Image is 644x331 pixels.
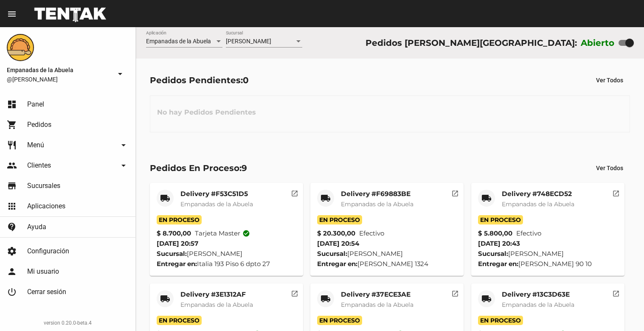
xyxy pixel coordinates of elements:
mat-icon: open_in_new [451,289,459,296]
span: En Proceso [317,316,362,325]
div: Pedidos En Proceso: [150,161,247,175]
span: Pedidos [27,121,51,129]
span: Efectivo [516,228,541,238]
mat-icon: contact_support [7,222,17,232]
strong: Entregar en: [478,260,518,268]
span: Ver Todos [596,77,623,84]
span: Empanadas de la Abuela [180,200,253,208]
div: [PERSON_NAME] [317,249,457,259]
span: Empanadas de la Abuela [502,301,574,309]
mat-card-title: Delivery #37ECE3AE [341,290,413,299]
span: 9 [242,163,247,173]
button: Ver Todos [589,73,630,88]
span: Panel [27,100,44,109]
strong: $ 5.800,00 [478,228,512,238]
label: Abierto [581,36,615,50]
strong: Sucursal: [157,250,187,258]
span: Empanadas de la Abuela [180,301,253,309]
strong: $ 20.300,00 [317,228,355,238]
span: En Proceso [157,215,202,224]
div: Italia 193 Piso 6 dpto 27 [157,259,296,269]
mat-icon: open_in_new [291,188,298,196]
mat-icon: local_shipping [160,193,170,203]
div: Pedidos [PERSON_NAME][GEOGRAPHIC_DATA]: [366,36,577,50]
span: En Proceso [478,215,523,224]
span: En Proceso [317,215,362,224]
span: Menú [27,141,44,149]
span: [DATE] 20:57 [157,239,198,247]
mat-card-title: Delivery #F53C51D5 [180,190,253,198]
mat-icon: open_in_new [451,188,459,196]
span: @[PERSON_NAME] [7,75,112,84]
span: Empanadas de la Abuela [341,301,413,309]
mat-icon: arrow_drop_down [118,160,129,171]
mat-icon: open_in_new [612,289,620,296]
mat-card-title: Delivery #3E1312AF [180,290,253,299]
mat-icon: menu [7,9,17,19]
mat-icon: people [7,160,17,171]
mat-icon: arrow_drop_down [118,140,129,150]
mat-icon: power_settings_new [7,287,17,297]
mat-icon: local_shipping [321,294,331,304]
span: Sucursales [27,182,60,190]
mat-icon: restaurant [7,140,17,150]
mat-icon: local_shipping [481,294,492,304]
mat-icon: person [7,266,17,277]
span: 0 [243,75,249,85]
strong: $ 8.700,00 [157,228,191,238]
div: [PERSON_NAME] [478,249,618,259]
span: Configuración [27,247,69,255]
button: Ver Todos [589,160,630,176]
iframe: chat widget [608,297,636,323]
span: Ver Todos [596,165,623,171]
mat-icon: check_circle [242,230,250,237]
mat-icon: local_shipping [160,294,170,304]
h3: No hay Pedidos Pendientes [150,100,263,125]
span: Cerrar sesión [27,288,66,296]
mat-icon: arrow_drop_down [115,69,125,79]
mat-icon: local_shipping [481,193,492,203]
mat-icon: local_shipping [321,193,331,203]
span: [DATE] 20:43 [478,239,520,247]
span: Empanadas de la Abuela [502,200,574,208]
span: Aplicaciones [27,202,65,210]
mat-icon: store [7,181,17,191]
strong: Sucursal: [317,250,347,258]
mat-icon: open_in_new [612,188,620,196]
span: Empanadas de la Abuela [7,65,112,75]
span: Tarjeta master [195,228,250,238]
span: Clientes [27,161,51,170]
mat-card-title: Delivery #F69883BE [341,190,413,198]
span: Mi usuario [27,267,59,276]
mat-icon: dashboard [7,99,17,109]
mat-card-title: Delivery #13C3D63E [502,290,574,299]
span: Empanadas de la Abuela [341,200,413,208]
mat-icon: shopping_cart [7,120,17,130]
div: Pedidos Pendientes: [150,73,249,87]
mat-card-title: Delivery #748ECD52 [502,190,574,198]
span: [PERSON_NAME] [226,38,271,45]
div: [PERSON_NAME] 1324 [317,259,457,269]
span: Empanadas de la Abuela [146,38,211,45]
img: f0136945-ed32-4f7c-91e3-a375bc4bb2c5.png [7,34,34,61]
strong: Entregar en: [317,260,357,268]
span: En Proceso [157,316,202,325]
span: En Proceso [478,316,523,325]
mat-icon: apps [7,201,17,211]
div: version 0.20.0-beta.4 [7,319,129,327]
mat-icon: settings [7,246,17,256]
span: [DATE] 20:54 [317,239,359,247]
div: [PERSON_NAME] [157,249,296,259]
strong: Sucursal: [478,250,508,258]
span: Efectivo [359,228,384,238]
div: [PERSON_NAME] 90 10 [478,259,618,269]
strong: Entregar en: [157,260,197,268]
mat-icon: open_in_new [291,289,298,296]
span: Ayuda [27,223,46,231]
